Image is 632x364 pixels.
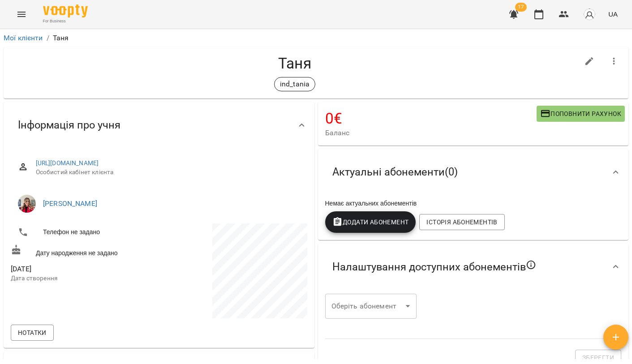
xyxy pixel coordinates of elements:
[36,168,300,177] span: Особистий кабінет клієнта
[53,33,69,43] p: Таня
[515,3,527,12] span: 17
[11,223,157,241] li: Телефон не задано
[43,18,88,24] span: For Business
[608,9,618,19] span: UA
[43,4,88,17] img: Voopty Logo
[9,243,159,259] div: Дату народження не задано
[47,33,49,43] li: /
[323,197,623,210] div: Немає актуальних абонементів
[332,260,537,274] span: Налаштування доступних абонементів
[11,325,54,341] button: Нотатки
[332,165,458,179] span: Актуальні абонементи ( 0 )
[537,106,625,122] button: Поповнити рахунок
[4,34,43,42] a: Мої клієнти
[4,33,628,43] nav: breadcrumb
[11,274,157,283] p: Дата створення
[18,327,47,338] span: Нотатки
[583,8,596,21] img: avatar_s.png
[332,217,409,227] span: Додати Абонемент
[36,159,99,167] a: [URL][DOMAIN_NAME]
[280,79,310,90] p: ind_tania
[318,149,629,195] div: Актуальні абонементи(0)
[325,109,537,128] h4: 0 €
[11,4,32,25] button: Menu
[325,294,417,319] div: ​
[274,77,315,91] div: ind_tania
[605,6,621,22] button: UA
[43,199,97,208] a: [PERSON_NAME]
[540,108,621,119] span: Поповнити рахунок
[11,264,157,274] span: [DATE]
[18,118,120,132] span: Інформація про учня
[325,128,537,138] span: Баланс
[18,195,36,213] img: Артюх Тетяна Ігорівна
[526,260,537,270] svg: Якщо не обрано жодного, клієнт зможе побачити всі публічні абонементи
[426,217,497,227] span: Історія абонементів
[318,244,629,290] div: Налаштування доступних абонементів
[4,102,314,148] div: Інформація про учня
[419,214,504,230] button: Історія абонементів
[11,54,579,73] h4: Таня
[325,211,416,233] button: Додати Абонемент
